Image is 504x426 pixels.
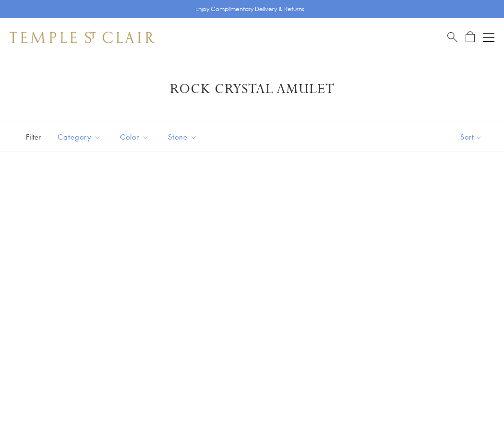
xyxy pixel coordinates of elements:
[466,31,475,43] a: Open Shopping Bag
[50,126,108,148] button: Category
[447,31,457,43] a: Search
[113,126,156,148] button: Color
[115,131,156,143] span: Color
[24,81,480,98] h1: Rock Crystal Amulet
[161,126,204,148] button: Stone
[439,122,504,152] button: Show sort by
[10,32,155,43] img: Temple St. Clair
[195,4,304,14] p: Enjoy Complimentary Delivery & Returns
[53,131,108,143] span: Category
[483,32,494,43] button: Open navigation
[163,131,204,143] span: Stone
